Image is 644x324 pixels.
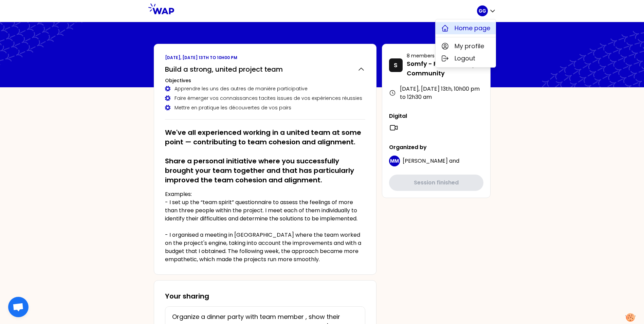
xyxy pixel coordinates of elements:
[389,175,483,191] button: Session finished
[165,77,365,84] h3: Objectives
[455,41,484,51] span: My profile
[165,65,283,74] h2: Build a strong, united project team
[390,158,399,164] p: MM
[165,104,365,111] div: Mettre en pratique les découvertes de vos pairs
[165,65,365,74] button: Build a strong, united project team
[407,52,470,59] p: 8 members
[389,85,483,101] div: [DATE], [DATE] 13th , 10h00 pm to 12h30 am
[479,7,486,14] p: GG
[389,143,483,151] p: Organized by
[394,60,398,70] p: S
[435,19,496,68] div: GG
[455,23,490,33] span: Home page
[455,54,475,63] span: Logout
[389,112,483,120] p: Digital
[165,291,365,301] h3: Your sharing
[403,157,459,165] p: and
[477,5,496,16] button: GG
[165,190,365,264] p: Examples: - I set up the “team spirit” questionnaire to assess the feelings of more than three pe...
[8,297,29,317] a: Open chat
[165,95,365,102] div: Faire émerger vos connaissances tacites issues de vos expériences réussies
[403,157,448,165] span: [PERSON_NAME]
[165,85,365,92] div: Apprendre les uns des autres de manière participative
[165,128,365,185] h2: We've all experienced working in a united team at some point — contributing to team cohesion and ...
[407,59,470,78] p: Somfy - PM Community
[165,55,365,60] p: [DATE], [DATE] 13th to 10h00 pm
